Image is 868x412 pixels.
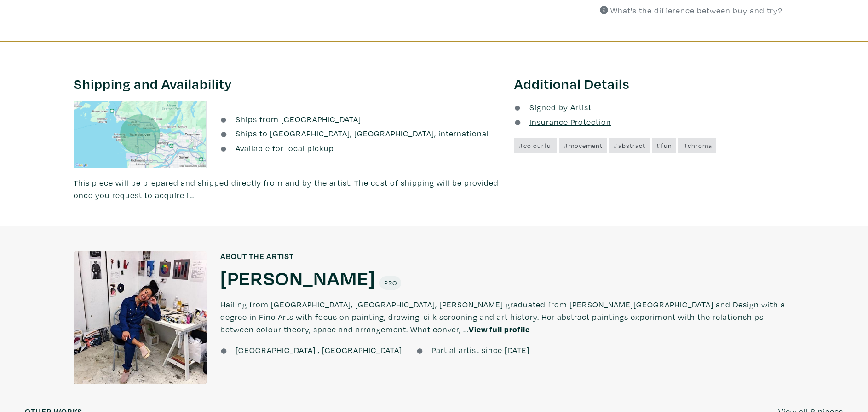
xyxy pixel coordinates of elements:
[678,138,716,153] a: #chroma
[384,278,397,287] span: Pro
[74,101,207,168] img: staticmap
[609,138,650,153] a: #abstract
[220,290,794,344] p: Hailing from [GEOGRAPHIC_DATA], [GEOGRAPHIC_DATA], [PERSON_NAME] graduated from [PERSON_NAME][GEO...
[600,5,782,16] a: What's the difference between buy and try?
[74,177,501,201] p: This piece will be prepared and shipped directly from and by the artist. The cost of shipping wil...
[431,345,529,355] span: Partial artist since [DATE]
[514,138,557,153] a: #colourful
[220,251,794,261] h6: About the artist
[74,75,501,93] h3: Shipping and Availability
[529,117,611,127] u: Insurance Protection
[236,345,402,355] span: [GEOGRAPHIC_DATA] , [GEOGRAPHIC_DATA]
[610,5,782,16] u: What's the difference between buy and try?
[220,265,375,290] a: [PERSON_NAME]
[652,138,676,153] a: #fun
[220,127,500,140] li: Ships to [GEOGRAPHIC_DATA], [GEOGRAPHIC_DATA], international
[220,142,500,154] li: Available for local pickup
[220,113,500,125] li: Ships from [GEOGRAPHIC_DATA]
[469,324,530,335] a: View full profile
[514,75,794,93] h3: Additional Details
[559,138,607,153] a: #movement
[514,101,794,113] li: Signed by Artist
[514,117,611,127] a: Insurance Protection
